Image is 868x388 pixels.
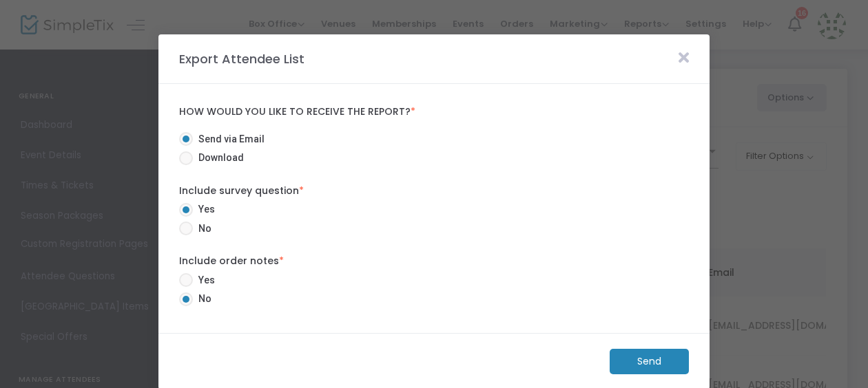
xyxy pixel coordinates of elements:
[172,50,311,68] m-panel-title: Export Attendee List
[193,222,211,236] span: No
[179,184,689,198] label: Include survey question
[193,151,244,165] span: Download
[193,273,215,288] span: Yes
[193,292,211,306] span: No
[610,349,689,374] m-button: Send
[158,34,710,84] m-panel-header: Export Attendee List
[179,106,689,118] label: How would you like to receive the report?
[193,132,265,147] span: Send via Email
[193,202,215,217] span: Yes
[179,254,689,268] label: Include order notes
